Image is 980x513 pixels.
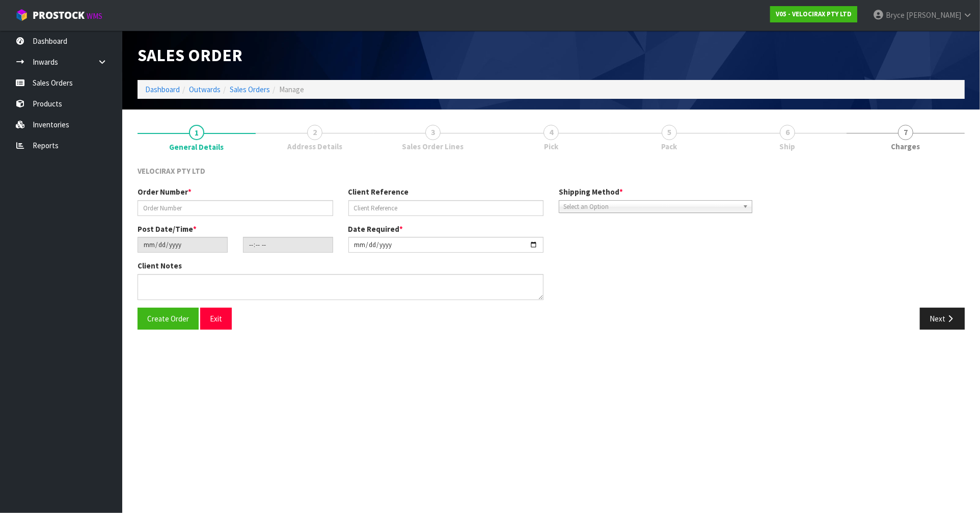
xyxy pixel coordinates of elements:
span: Create Order [147,314,189,323]
span: Ship [780,141,796,152]
label: Order Number [138,186,192,197]
label: Shipping Method [559,186,623,197]
span: [PERSON_NAME] [906,10,961,20]
span: Address Details [287,141,342,152]
span: VELOCIRAX PTY LTD [138,166,205,176]
span: Manage [279,85,304,94]
span: 2 [307,125,322,140]
span: Pick [544,141,558,152]
span: 7 [898,125,913,140]
span: ProStock [33,9,85,22]
button: Create Order [138,308,199,330]
img: cube-alt.png [15,9,28,21]
input: Order Number [138,200,333,216]
span: 5 [662,125,677,140]
span: Pack [662,141,677,152]
strong: V05 - VELOCIRAX PTY LTD [776,10,852,18]
span: General Details [138,158,965,337]
a: Dashboard [145,85,180,94]
button: Exit [200,308,232,330]
span: 1 [189,125,204,140]
span: General Details [170,142,224,152]
span: 3 [425,125,441,140]
input: Client Reference [348,200,544,216]
span: Select an Option [563,201,739,213]
a: Sales Orders [230,85,270,94]
span: Bryce [886,10,905,20]
label: Post Date/Time [138,224,197,234]
label: Client Notes [138,260,182,271]
small: WMS [87,11,102,21]
label: Client Reference [348,186,409,197]
a: Outwards [189,85,221,94]
label: Date Required [348,224,403,234]
span: Charges [891,141,920,152]
span: Sales Order [138,44,242,66]
span: 6 [780,125,795,140]
span: Sales Order Lines [402,141,464,152]
span: 4 [543,125,559,140]
button: Next [920,308,965,330]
